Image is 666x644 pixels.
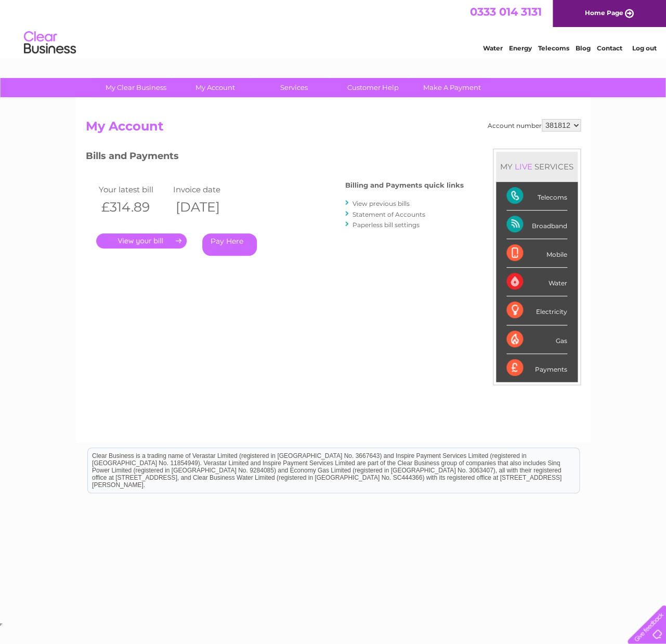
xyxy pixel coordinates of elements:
[352,221,420,229] a: Paperless bill settings
[483,44,503,52] a: Water
[506,211,567,239] div: Broadband
[488,119,581,132] div: Account number
[86,119,581,139] h2: My Account
[171,182,245,196] td: Invoice date
[352,200,410,207] a: View previous bills
[251,78,337,97] a: Services
[506,182,567,211] div: Telecoms
[330,78,416,97] a: Customer Help
[172,78,258,97] a: My Account
[506,296,567,325] div: Electricity
[202,233,257,256] a: Pay Here
[93,78,179,97] a: My Clear Business
[96,196,171,218] th: £314.89
[352,211,425,218] a: Statement of Accounts
[538,44,569,52] a: Telecoms
[506,325,567,354] div: Gas
[506,354,567,382] div: Payments
[96,182,171,196] td: Your latest bill
[470,5,542,18] a: 0333 014 3131
[96,233,187,248] a: .
[632,44,656,52] a: Log out
[409,78,495,97] a: Make A Payment
[345,181,464,189] h4: Billing and Payments quick links
[88,6,579,50] div: Clear Business is a trading name of Verastar Limited (registered in [GEOGRAPHIC_DATA] No. 3667643...
[506,268,567,296] div: Water
[86,149,464,167] h3: Bills and Payments
[509,44,532,52] a: Energy
[506,239,567,268] div: Mobile
[513,162,534,172] div: LIVE
[23,27,76,59] img: logo.png
[496,152,578,181] div: MY SERVICES
[597,44,622,52] a: Contact
[576,44,591,52] a: Blog
[171,196,245,218] th: [DATE]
